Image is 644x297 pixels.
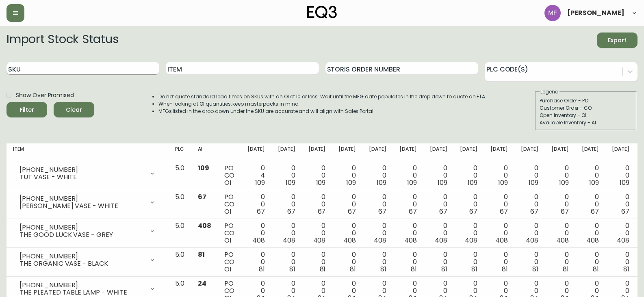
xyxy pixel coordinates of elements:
th: [DATE] [393,143,423,161]
th: [DATE] [484,143,514,161]
div: PO CO [224,251,234,273]
legend: Legend [540,88,559,95]
span: 109 [346,178,356,187]
div: 0 0 [460,251,477,273]
span: OI [224,236,231,245]
span: 408 [556,236,569,245]
span: 81 [411,264,417,274]
span: 81 [593,264,599,274]
span: Show Over Promised [16,91,74,100]
div: 0 0 [551,251,569,273]
span: 67 [469,207,477,216]
span: 81 [320,264,326,274]
th: PLC [169,143,191,161]
span: 81 [289,264,295,274]
div: 0 0 [369,193,386,215]
div: 0 0 [247,222,265,244]
div: Purchase Order - PO [540,97,632,104]
span: 109 [286,178,295,187]
span: 81 [259,264,265,274]
div: 0 0 [308,193,326,215]
div: 0 0 [399,251,417,273]
div: 0 0 [490,251,508,273]
div: 0 0 [490,222,508,244]
div: 0 0 [551,222,569,244]
div: 0 0 [338,251,356,273]
div: 0 0 [338,165,356,186]
th: [DATE] [453,143,484,161]
div: 0 0 [521,222,538,244]
th: [DATE] [271,143,302,161]
div: Customer Order - CO [540,104,632,112]
h2: Import Stock Status [7,33,118,48]
span: 81 [563,264,569,274]
span: 109 [377,178,386,187]
div: 0 0 [582,251,599,273]
div: 0 0 [521,165,538,186]
div: 0 0 [308,165,326,186]
th: [DATE] [362,143,393,161]
th: [DATE] [575,143,606,161]
span: 81 [198,250,205,259]
div: 0 0 [490,165,508,186]
div: THE ORGANIC VASE - BLACK [20,260,144,267]
button: Clear [54,102,94,117]
td: 5.0 [169,219,191,248]
div: [PHONE_NUMBER] [20,282,144,289]
div: 0 0 [521,251,538,273]
div: TUT VASE - WHITE [20,173,144,181]
span: 24 [198,279,206,288]
span: 109 [559,178,569,187]
div: 0 0 [399,193,417,215]
div: THE PLEATED TABLE LAMP - WHITE [20,289,144,296]
div: [PERSON_NAME] VASE - WHITE [20,202,144,210]
span: 109 [620,178,629,187]
th: [DATE] [514,143,545,161]
span: 67 [318,207,326,216]
span: 67 [621,207,629,216]
span: 408 [495,236,508,245]
div: 0 0 [460,222,477,244]
div: [PHONE_NUMBER] [20,224,144,231]
div: [PHONE_NUMBER]THE GOOD LUCK VASE - GREY [13,222,162,240]
span: OI [224,264,231,274]
th: [DATE] [332,143,362,161]
div: 0 0 [460,165,477,186]
th: [DATE] [302,143,332,161]
td: 5.0 [169,248,191,277]
span: 67 [257,207,265,216]
div: [PHONE_NUMBER] [20,195,144,202]
span: 408 [586,236,599,245]
div: 0 0 [612,222,629,244]
span: 81 [532,264,538,274]
div: 0 0 [460,193,477,215]
div: 0 0 [612,251,629,273]
div: [PHONE_NUMBER] [20,253,144,260]
div: 0 0 [247,251,265,273]
div: Available Inventory - AI [540,119,632,126]
span: 81 [623,264,629,274]
span: 408 [404,236,417,245]
th: Item [7,143,169,161]
span: 408 [526,236,538,245]
span: OI [224,178,231,187]
span: 81 [350,264,356,274]
button: Export [597,33,637,48]
div: [PHONE_NUMBER][PERSON_NAME] VASE - WHITE [13,193,162,211]
th: [DATE] [241,143,271,161]
span: 408 [465,236,477,245]
span: [PERSON_NAME] [567,10,624,16]
li: MFGs listed in the drop down under the SKU are accurate and will align with Sales Portal. [158,108,487,115]
span: 408 [617,236,629,245]
div: 0 0 [430,251,447,273]
span: Export [603,35,631,46]
div: 0 0 [247,193,265,215]
div: 0 0 [582,165,599,186]
span: 81 [441,264,447,274]
div: 0 0 [308,251,326,273]
span: 109 [316,178,326,187]
span: 408 [252,236,265,245]
th: [DATE] [605,143,636,161]
span: 109 [589,178,599,187]
span: 408 [313,236,326,245]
